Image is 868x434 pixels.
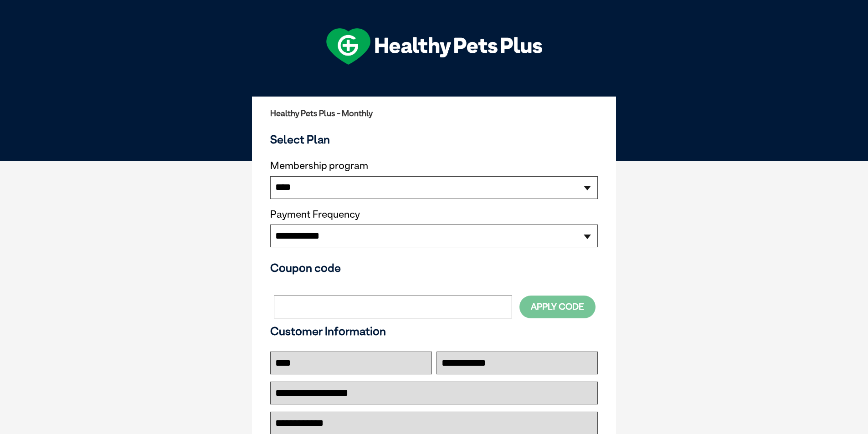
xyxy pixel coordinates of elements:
[326,28,542,65] img: hpp-logo-landscape-green-white.png
[519,296,596,318] button: Apply Code
[270,160,598,172] label: Membership program
[270,324,598,338] h3: Customer Information
[270,261,598,275] h3: Coupon code
[270,133,598,146] h3: Select Plan
[270,209,360,220] label: Payment Frequency
[270,109,598,118] h2: Healthy Pets Plus - Monthly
